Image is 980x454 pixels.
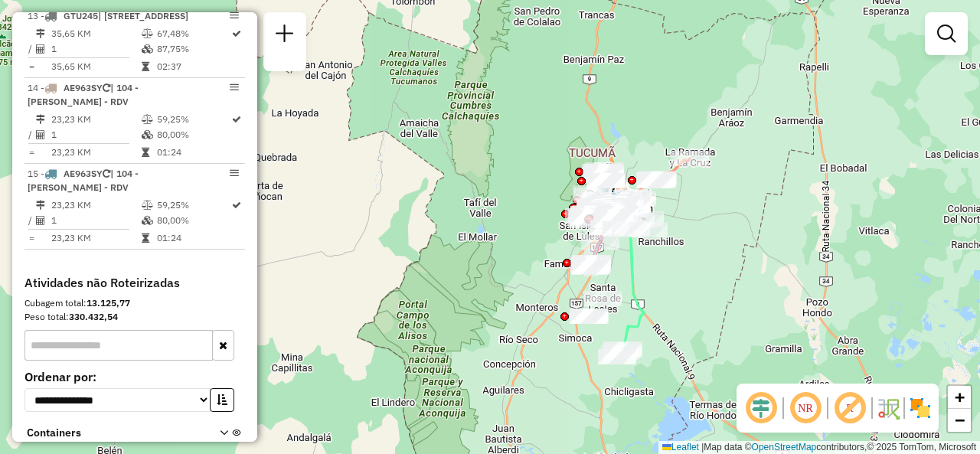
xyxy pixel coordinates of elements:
div: Atividade não roteirizada - ALVAREZ MERCEDES [599,207,637,222]
td: 01:24 [156,230,230,246]
div: Atividade não roteirizada - GIMENEZ SUSANA [599,204,637,220]
div: Atividade não roteirizada - MELHEN JUAN [604,192,642,207]
a: Exibir filtros [931,18,962,49]
td: 01:24 [156,145,230,160]
td: 23,23 KM [51,230,141,246]
span: 15 - [28,168,139,193]
span: AE963SY [64,82,103,93]
i: Total de Atividades [36,216,45,225]
div: Atividade não roteirizada - LAZARTE JOSE MARIA [568,213,606,228]
td: / [28,127,35,142]
i: Rota otimizada [232,29,241,38]
div: Atividade não roteirizada - ARAGON EDMUNDO RENE [570,209,609,224]
a: Zoom out [948,409,971,432]
a: OpenStreetMap [752,442,817,452]
div: Atividade não roteirizada - Lujan Maria Jose [565,208,603,224]
td: = [28,59,35,74]
div: Atividade não roteirizada - GUARDIA JUAN FORTUNATO [602,196,640,211]
div: Cubagem total: [24,296,245,310]
div: Atividade não roteirizada - QUINTEROS DEBORA ROMINA [571,207,609,222]
div: Atividade não roteirizada - BRIZUELA NORMA [570,309,608,324]
button: Ordem crescente [210,388,234,412]
div: Atividade não roteirizada - PALACIOS MATIAS: [593,198,632,213]
div: Peso total: [24,310,245,324]
a: Nova sessão e pesquisa [269,18,300,53]
div: Atividade não roteirizada - ADRIANA DEL VALLE ESPINOZA [597,204,635,220]
td: 23,23 KM [51,198,141,213]
a: Zoom in [948,386,971,409]
i: % de utilização da cubagem [142,216,153,225]
i: Tempo total em rota [142,62,149,71]
span: + [955,387,965,407]
i: Distância Total [36,115,45,124]
div: Atividade não roteirizada - CORREA HERNANDO ERNESTO VALENTIN [596,203,634,218]
i: Tempo total em rota [142,234,149,243]
span: | 104 - [PERSON_NAME] - RDV [28,82,139,107]
td: 1 [51,127,141,142]
span: Ocultar deslocamento [743,390,779,426]
td: 23,23 KM [51,145,141,160]
div: Atividade não roteirizada - BAZZANO PABLO [602,197,640,212]
td: 59,25% [156,198,230,213]
div: Atividade não roteirizada - RODRIGUEZ NEME DANIEL ALBERTO [578,201,616,217]
i: Distância Total [36,201,45,210]
span: − [955,410,965,430]
div: Atividade não roteirizada - Soria sebastian [629,222,668,237]
td: = [28,230,35,246]
div: Atividade não roteirizada - Corrales Delgado Luis Alberto [588,200,626,215]
strong: 13.125,77 [87,297,130,309]
i: % de utilização da cubagem [142,44,153,54]
i: Total de Atividades [36,130,45,139]
td: / [28,213,35,228]
td: 1 [51,213,141,228]
div: Atividade não roteirizada - Tula Estela Del Valle [588,201,626,217]
div: Atividade não roteirizada - DORADO JUAN MACERLO [577,202,615,217]
td: 35,65 KM [51,59,141,74]
td: 87,75% [156,41,230,57]
a: Leaflet [662,442,699,452]
div: Atividade não roteirizada - Diaz Lila Del Valle [570,309,609,324]
div: Atividade não roteirizada - Gastroser S. A. S. [573,185,611,201]
td: 35,65 KM [51,26,141,41]
i: Distância Total [36,29,45,38]
div: Atividade não roteirizada - Vega [577,201,616,216]
label: Ordenar por: [24,367,245,386]
div: Atividade não roteirizada - CONTRERAS FANNY [577,201,615,217]
i: % de utilização do peso [142,201,153,210]
div: Atividade não roteirizada - GRAMAJO JUAN FRANCISCO [595,211,633,227]
span: | [STREET_ADDRESS] [98,10,188,21]
div: Atividade não roteirizada - Montañes Juan Carlos [595,211,633,226]
div: Atividade não roteirizada - GUERRA ESTEBAN RUBEN [593,211,632,226]
span: GTU245 [64,10,98,21]
i: Tempo total em rota [142,148,149,157]
span: 14 - [28,82,139,107]
span: Ocultar NR [787,390,824,426]
i: Veículo já utilizado nesta sessão [103,83,110,93]
span: Containers [27,425,200,441]
div: Atividade não roteirizada - ESPECHE PATRICIA SOLEDAD [570,207,608,223]
i: Rota otimizada [232,201,241,210]
i: Rota otimizada [232,115,241,124]
td: 59,25% [156,112,230,127]
div: Atividade não roteirizada - Apas [596,205,635,220]
div: Map data © contributors,© 2025 TomTom, Microsoft [658,441,980,454]
span: | 104 - [PERSON_NAME] - RDV [28,168,139,193]
td: 80,00% [156,127,230,142]
td: 23,23 KM [51,112,141,127]
span: | [701,442,704,452]
img: UDC - Tucuman [604,191,624,211]
div: Atividade não roteirizada - COOPERATIVA DE PRODUCCION Y TRABAJO EL MANANT [580,199,619,214]
div: Atividade não roteirizada - Palacios Laura [596,194,634,210]
i: % de utilização do peso [142,115,153,124]
div: Atividade não roteirizada - BANEGAS MAIRA ANAHI [593,209,632,224]
span: Exibir rótulo [831,390,868,426]
div: Atividade não roteirizada - Maidana Valeria Paola [570,210,608,225]
em: Opções [230,11,239,20]
h4: Atividades não Roteirizadas [24,276,245,290]
i: % de utilização do peso [142,29,153,38]
strong: 330.432,54 [69,311,118,322]
img: Exibir/Ocultar setores [908,396,933,420]
div: Atividade não roteirizada - PETTI MARIA DE LOS ANGELES [596,201,635,216]
i: % de utilização da cubagem [142,130,153,139]
span: AE963SY [64,168,103,179]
